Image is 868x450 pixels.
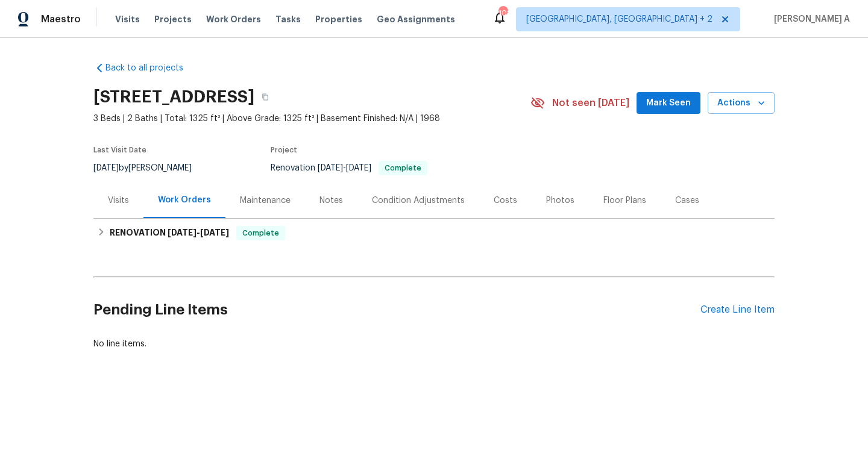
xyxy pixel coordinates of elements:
button: Actions [708,92,775,114]
span: [DATE] [168,228,197,237]
div: Work Orders [158,194,211,206]
span: Properties [315,13,362,25]
span: Complete [237,227,284,239]
span: [DATE] [93,164,119,172]
span: Visits [115,13,140,25]
span: Mark Seen [646,96,691,111]
div: Photos [546,195,574,207]
span: Last Visit Date [93,146,146,154]
h2: Pending Line Items [93,282,700,338]
span: Projects [154,13,192,25]
span: [DATE] [346,164,371,172]
button: Mark Seen [637,92,700,114]
div: Maintenance [240,195,291,207]
span: Maestro [41,13,81,25]
div: Notes [319,195,343,207]
span: [PERSON_NAME] A [769,13,850,25]
span: [GEOGRAPHIC_DATA], [GEOGRAPHIC_DATA] + 2 [526,13,712,25]
h2: [STREET_ADDRESS] [93,91,254,103]
a: Back to all projects [93,62,209,74]
span: Project [271,146,297,154]
span: Actions [717,96,765,111]
div: Floor Plans [603,195,646,207]
span: Work Orders [206,13,261,25]
div: Cases [675,195,699,207]
span: [DATE] [318,164,343,172]
div: by [PERSON_NAME] [93,161,206,175]
div: Visits [108,195,129,207]
div: RENOVATION [DATE]-[DATE]Complete [93,219,775,248]
span: Complete [380,164,426,172]
h6: RENOVATION [110,226,229,240]
span: - [318,164,371,172]
div: No line items. [93,338,775,350]
div: Costs [494,195,517,207]
span: [DATE] [200,228,229,237]
span: 3 Beds | 2 Baths | Total: 1325 ft² | Above Grade: 1325 ft² | Basement Finished: N/A | 1968 [93,113,530,125]
div: Condition Adjustments [372,195,465,207]
span: - [168,228,229,237]
span: Tasks [275,15,301,23]
button: Copy Address [254,86,276,108]
span: Geo Assignments [377,13,455,25]
span: Not seen [DATE] [552,97,629,109]
span: Renovation [271,164,427,172]
div: Create Line Item [700,304,775,316]
div: 102 [498,7,507,19]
